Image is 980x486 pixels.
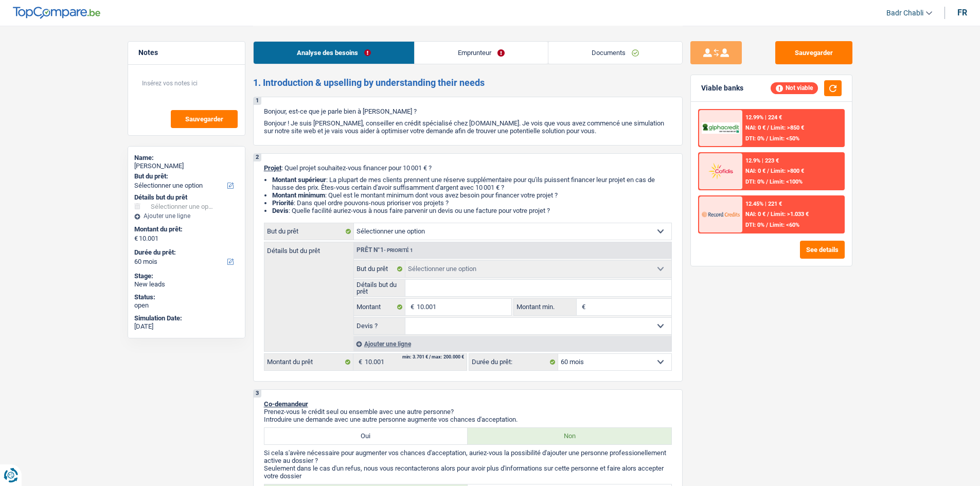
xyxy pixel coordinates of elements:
[766,135,768,142] span: /
[577,299,588,315] span: €
[264,107,672,115] p: Bonjour, est-ce que je parle bien à [PERSON_NAME] ?
[264,408,672,416] p: Prenez-vous le crédit seul ou ensemble avec une autre personne?
[702,122,740,134] img: AlphaCredit
[134,280,239,289] div: New leads
[745,124,765,131] span: NAI: 0 €
[770,178,803,185] span: Limit: <100%
[272,176,326,184] strong: Montant supérieur
[745,157,779,164] div: 12.9% | 223 €
[254,42,414,64] a: Analyse des besoins
[253,77,683,88] h2: 1. Introduction & upselling by understanding their needs
[171,110,238,128] button: Sauvegarder
[254,97,261,105] div: 1
[354,318,406,334] label: Devis ?
[272,207,672,214] li: : Quelle facilité auriez-vous à nous faire parvenir un devis ou une facture pour votre projet ?
[264,164,672,172] p: : Quel projet souhaitez-vous financer pour 10 001 € ?
[264,242,353,254] label: Détails but du prêt
[745,211,765,218] span: NAI: 0 €
[134,162,239,170] div: [PERSON_NAME]
[272,199,672,207] li: : Dans quel ordre pouvons-nous prioriser vos projets ?
[771,168,804,174] span: Limit: >800 €
[134,322,239,331] div: [DATE]
[886,9,923,17] span: Badr Chabli
[264,400,308,408] span: Co-demandeur
[353,354,365,370] span: €
[272,191,672,199] li: : Quel est le montant minimum dont vous avez besoin pour financer votre projet ?
[702,205,740,224] img: Record Credits
[405,299,417,315] span: €
[354,280,406,296] label: Détails but du prêt
[134,301,239,310] div: open
[767,168,769,174] span: /
[402,355,464,359] div: min: 3.701 € / max: 200.000 €
[766,178,768,185] span: /
[254,154,261,161] div: 2
[134,235,138,243] span: €
[384,247,413,253] span: - Priorité 1
[745,168,765,174] span: NAI: 0 €
[134,154,239,162] div: Name:
[770,222,799,228] span: Limit: <60%
[264,449,672,464] p: Si cela s'avère nécessaire pour augmenter vos chances d'acceptation, auriez-vous la possibilité d...
[264,223,354,240] label: But du prêt
[548,42,682,64] a: Documents
[264,119,672,135] p: Bonjour ! Je suis [PERSON_NAME], conseiller en crédit spécialisé chez [DOMAIN_NAME]. Je vois que ...
[264,464,672,480] p: Seulement dans le cas d'un refus, nous vous recontacterons alors pour avoir plus d'informations s...
[264,416,672,423] p: Introduire une demande avec une autre personne augmente vos chances d'acceptation.
[770,135,799,142] span: Limit: <50%
[771,124,804,131] span: Limit: >850 €
[745,201,782,207] div: 12.45% | 221 €
[775,41,852,64] button: Sauvegarder
[878,5,932,22] a: Badr Chabli
[134,212,239,220] div: Ajouter une ligne
[272,207,289,214] span: Devis
[13,7,100,19] img: TopCompare Logo
[185,116,223,122] span: Sauvegarder
[134,225,237,233] label: Montant du prêt:
[354,299,406,315] label: Montant
[134,272,239,280] div: Stage:
[134,248,237,257] label: Durée du prêt:
[766,222,768,228] span: /
[468,428,671,444] label: Non
[771,82,818,94] div: Not viable
[745,135,764,142] span: DTI: 0%
[745,222,764,228] span: DTI: 0%
[745,114,782,121] div: 12.99% | 224 €
[272,199,294,207] strong: Priorité
[354,247,416,254] div: Prêt n°1
[134,193,239,202] div: Détails but du prêt
[254,390,261,398] div: 3
[354,261,406,277] label: But du prêt
[264,428,468,444] label: Oui
[767,124,769,131] span: /
[272,191,325,199] strong: Montant minimum
[745,178,764,185] span: DTI: 0%
[264,354,353,370] label: Montant du prêt
[771,211,809,218] span: Limit: >1.033 €
[138,48,235,57] h5: Notes
[272,176,672,191] li: : La plupart de mes clients prennent une réserve supplémentaire pour qu'ils puissent financer leu...
[353,336,671,351] div: Ajouter une ligne
[514,299,577,315] label: Montant min.
[469,354,558,370] label: Durée du prêt:
[767,211,769,218] span: /
[957,8,967,17] div: fr
[134,172,237,181] label: But du prêt:
[800,241,845,259] button: See details
[415,42,548,64] a: Emprunteur
[264,164,281,172] span: Projet
[134,314,239,322] div: Simulation Date:
[134,293,239,301] div: Status:
[701,84,743,93] div: Viable banks
[702,161,740,181] img: Cofidis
